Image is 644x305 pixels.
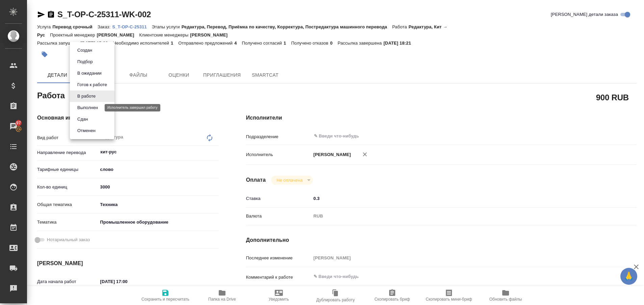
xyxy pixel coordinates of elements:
button: В работе [75,93,98,100]
button: Сдан [75,116,90,123]
button: Создан [75,47,94,54]
button: Выполнен [75,104,100,111]
button: Подбор [75,58,95,66]
button: В ожидании [75,70,104,77]
button: Готов к работе [75,81,109,88]
button: Отменен [75,127,98,134]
